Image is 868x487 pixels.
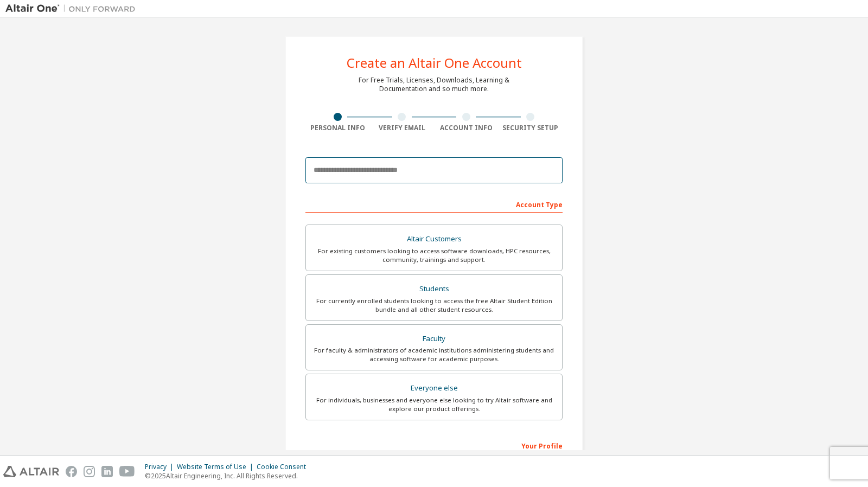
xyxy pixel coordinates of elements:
div: Privacy [145,463,177,471]
div: For currently enrolled students looking to access the free Altair Student Edition bundle and all ... [312,297,556,314]
div: Account Type [305,195,563,213]
div: Security Setup [499,124,563,132]
div: Students [312,281,556,297]
img: youtube.svg [119,466,135,477]
div: Your Profile [305,437,563,454]
p: © 2025 Altair Engineering, Inc. All Rights Reserved. [145,471,312,480]
div: Website Terms of Use [177,463,257,471]
div: Account Info [434,124,499,132]
div: Everyone else [312,381,556,396]
img: instagram.svg [84,466,95,477]
div: Personal Info [305,124,370,132]
div: Altair Customers [312,232,556,247]
img: altair_logo.svg [3,466,59,477]
div: For individuals, businesses and everyone else looking to try Altair software and explore our prod... [312,396,556,413]
img: linkedin.svg [101,466,113,477]
div: For faculty & administrators of academic institutions administering students and accessing softwa... [312,346,556,363]
img: Altair One [5,3,141,14]
div: Cookie Consent [257,463,312,471]
div: For existing customers looking to access software downloads, HPC resources, community, trainings ... [312,247,556,264]
div: Verify Email [370,124,435,132]
div: For Free Trials, Licenses, Downloads, Learning & Documentation and so much more. [359,76,509,93]
div: Create an Altair One Account [347,56,522,69]
img: facebook.svg [66,466,77,477]
div: Faculty [312,331,556,347]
